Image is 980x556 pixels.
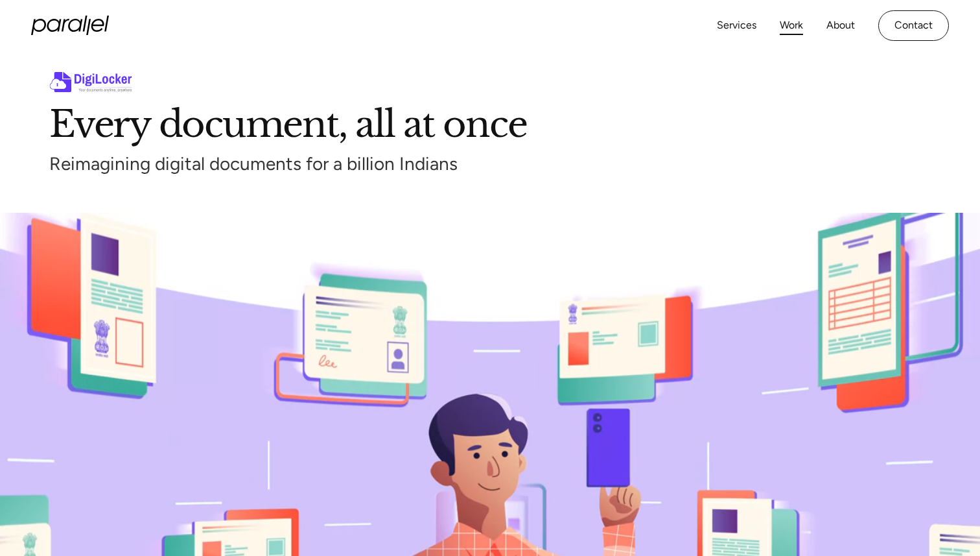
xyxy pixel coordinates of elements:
[717,16,756,35] a: Services
[49,103,931,146] h1: Every document, all at once
[49,151,931,176] div: Reimagining digital documents for a billion Indians
[878,10,949,41] a: Contact
[826,16,855,35] a: About
[31,16,109,35] a: home
[780,16,803,35] a: Work
[49,72,132,92] img: abcd logo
